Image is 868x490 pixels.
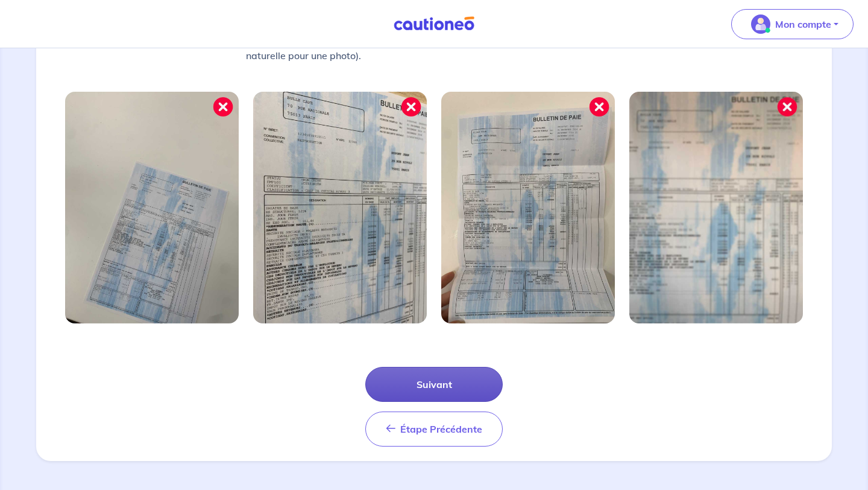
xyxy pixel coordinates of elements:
img: Image mal cadrée 3 [441,92,615,323]
img: Cautioneo [389,16,479,31]
img: illu_account_valid_menu.svg [751,14,770,34]
button: Étape Précédente [365,412,503,447]
span: Étape Précédente [400,423,482,435]
button: Suivant [365,367,503,402]
img: Image mal cadrée 1 [65,92,239,323]
button: illu_account_valid_menu.svgMon compte [731,9,854,39]
img: Image mal cadrée 2 [253,92,427,323]
img: Image mal cadrée 4 [629,92,803,323]
p: Mon compte [775,17,831,31]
